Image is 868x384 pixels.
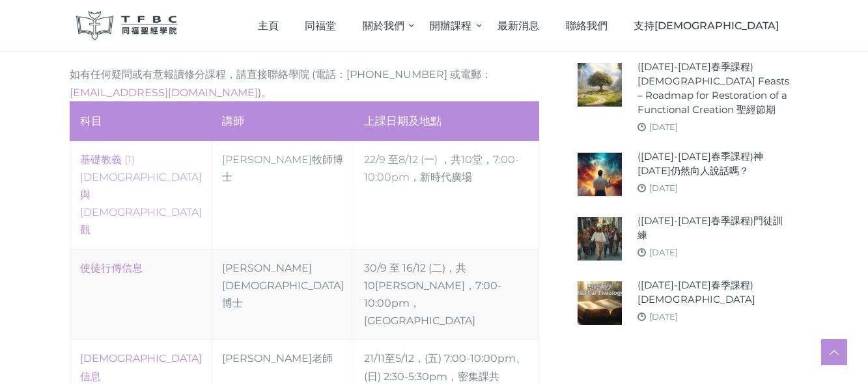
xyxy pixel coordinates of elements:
[637,278,792,307] a: ([DATE]-[DATE]春季課程)[DEMOGRAPHIC_DATA]
[76,11,178,40] img: 同福聖經學院 TFBC
[354,140,539,249] td: 22/9 至8/12 (一) ，共10堂，7:00-10:00pm，新時代廣場
[649,122,678,132] a: [DATE]
[484,6,553,45] a: 最新消息
[634,19,779,32] span: 支持[DEMOGRAPHIC_DATA]
[70,66,540,101] p: 如有任何疑問或有意報讀修分課程，請直接聯絡學院 (電話：[PHONE_NUMBER] 或電郵： )。
[80,262,143,274] a: 使徒行傳信息
[621,6,792,45] a: 支持[DEMOGRAPHIC_DATA]
[350,6,417,45] a: 關於我們
[244,6,292,45] a: 主頁
[552,6,621,45] a: 聯絡我們
[578,281,621,325] img: (2024-25年春季課程)聖經神學
[354,101,539,140] th: 上課日期及地點
[212,249,354,340] td: [PERSON_NAME][DEMOGRAPHIC_DATA]博士
[578,153,621,196] img: (2024-25年春季課程)神今天仍然向人說話嗎？
[430,19,471,32] span: 開辦課程
[292,6,350,45] a: 同福堂
[80,352,202,382] a: [DEMOGRAPHIC_DATA]信息
[637,214,792,242] a: ([DATE]-[DATE]春季課程)門徒訓練
[305,19,336,32] span: 同福堂
[566,19,608,32] span: 聯絡我們
[637,149,792,178] a: ([DATE]-[DATE]春季課程)神[DATE]仍然向人說話嗎？
[417,6,484,45] a: 開辦課程
[578,63,621,107] img: (2024-25年春季課程) Biblical Feasts – Roadmap for Restoration of a Functional Creation 聖經節期
[70,86,258,99] a: [EMAIL_ADDRESS][DOMAIN_NAME]
[649,311,678,322] a: [DATE]
[212,101,354,140] th: 講師
[497,19,539,32] span: 最新消息
[821,339,847,365] a: Scroll to top
[637,60,792,117] a: ([DATE]-[DATE]春季課程) [DEMOGRAPHIC_DATA] Feasts – Roadmap for Restoration of a Functional Creation ...
[258,19,279,32] span: 主頁
[578,217,621,261] img: (2024-25年春季課程)門徒訓練
[70,101,212,140] th: 科目
[649,183,678,193] a: [DATE]
[354,249,539,340] td: 30/9 至 16/12 (二)，共10[PERSON_NAME]，7:00-10:00pm，[GEOGRAPHIC_DATA]
[363,19,404,32] span: 關於我們
[212,140,354,249] td: [PERSON_NAME]牧師博士
[649,247,678,257] a: [DATE]
[80,153,202,237] a: ‎基礎教義 (1) [DEMOGRAPHIC_DATA]與[DEMOGRAPHIC_DATA]觀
